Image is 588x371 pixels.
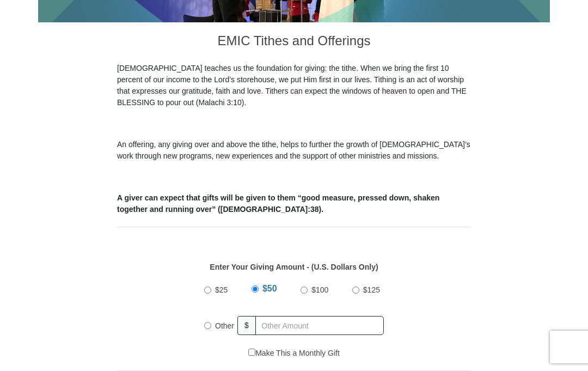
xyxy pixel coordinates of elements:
[248,349,255,356] input: Make This a Monthly Gift
[117,22,471,63] h3: EMIC Tithes and Offerings
[210,263,378,271] strong: Enter Your Giving Amount - (U.S. Dollars Only)
[215,285,228,294] span: $25
[255,316,384,335] input: Other Amount
[117,139,471,162] p: An offering, any giving over and above the tithe, helps to further the growth of [DEMOGRAPHIC_DAT...
[117,63,471,108] p: [DEMOGRAPHIC_DATA] teaches us the foundation for giving: the tithe. When we bring the first 10 pe...
[215,321,234,330] span: Other
[237,316,256,335] span: $
[262,284,277,293] span: $50
[363,285,380,294] span: $125
[117,193,439,214] b: A giver can expect that gifts will be given to them “good measure, pressed down, shaken together ...
[248,348,340,359] label: Make This a Monthly Gift
[311,285,328,294] span: $100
